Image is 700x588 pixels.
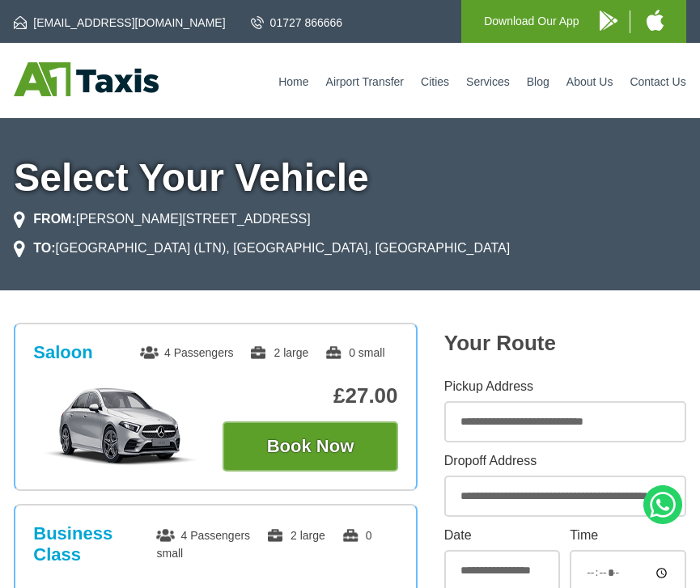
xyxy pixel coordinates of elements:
h3: Business Class [33,523,156,565]
p: £27.00 [223,383,397,408]
span: 2 large [249,346,308,359]
span: 4 Passengers [140,346,234,359]
h2: Your Route [444,331,686,356]
a: About Us [566,75,613,88]
span: 0 small [325,346,384,359]
a: [EMAIL_ADDRESS][DOMAIN_NAME] [14,15,225,31]
span: 2 large [266,529,325,542]
img: A1 Taxis St Albans LTD [14,62,159,96]
img: A1 Taxis iPhone App [647,10,664,31]
img: Saloon [33,386,208,467]
a: Services [466,75,510,88]
h3: Saloon [33,342,92,363]
p: Download Our App [484,11,579,32]
li: [GEOGRAPHIC_DATA] (LTN), [GEOGRAPHIC_DATA], [GEOGRAPHIC_DATA] [14,239,510,258]
a: Cities [421,75,449,88]
a: Airport Transfer [326,75,404,88]
label: Pickup Address [444,380,686,393]
a: Blog [527,75,549,88]
a: Home [278,75,308,88]
strong: TO: [33,241,55,255]
button: Book Now [223,421,397,472]
label: Time [570,529,685,542]
li: [PERSON_NAME][STREET_ADDRESS] [14,209,310,229]
img: A1 Taxis Android App [600,11,617,31]
label: Dropoff Address [444,455,686,467]
strong: FROM: [33,212,75,226]
a: 01727 866666 [251,15,343,31]
label: Date [444,529,560,542]
span: 4 Passengers [156,529,250,542]
a: Contact Us [630,75,685,88]
h1: Select Your Vehicle [14,159,685,197]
